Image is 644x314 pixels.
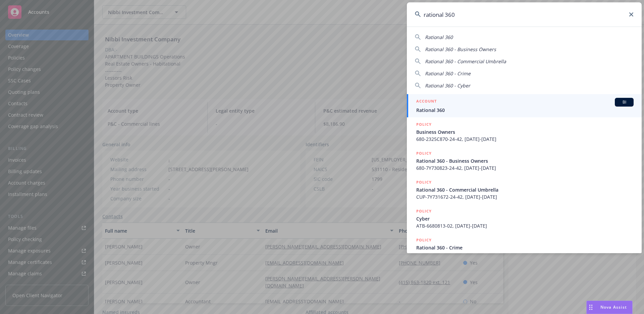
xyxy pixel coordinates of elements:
[416,128,634,135] span: Business Owners
[407,204,642,233] a: POLICYCyberATB-6680813-02, [DATE]-[DATE]
[416,222,634,229] span: ATB-6680813-02, [DATE]-[DATE]
[425,46,496,52] span: Rational 360 - Business Owners
[425,34,453,40] span: Rational 360
[416,179,432,186] h5: POLICY
[425,70,471,77] span: Rational 360 - Crime
[416,193,634,200] span: CUP-7Y731672-24-42, [DATE]-[DATE]
[425,58,506,65] span: Rational 360 - Commercial Umbrella
[416,107,634,114] span: Rational 360
[416,164,634,171] span: 680-7Y730823-24-42, [DATE]-[DATE]
[407,117,642,146] a: POLICYBusiness Owners680-2325C870-24-42, [DATE]-[DATE]
[416,208,432,214] h5: POLICY
[407,94,642,117] a: ACCOUNTBIRational 360
[416,150,432,157] h5: POLICY
[586,301,633,314] button: Nova Assist
[600,304,627,310] span: Nova Assist
[407,2,642,27] input: Search...
[416,135,634,143] span: 680-2325C870-24-42, [DATE]-[DATE]
[416,121,432,128] h5: POLICY
[587,301,595,314] div: Drag to move
[425,82,470,89] span: Rational 360 - Cyber
[416,244,634,251] span: Rational 360 - Crime
[416,215,634,222] span: Cyber
[416,237,432,243] h5: POLICY
[416,186,634,193] span: Rational 360 - Commercial Umbrella
[416,98,437,106] h5: ACCOUNT
[407,175,642,204] a: POLICYRational 360 - Commercial UmbrellaCUP-7Y731672-24-42, [DATE]-[DATE]
[416,157,634,164] span: Rational 360 - Business Owners
[618,99,631,105] span: BI
[407,233,642,262] a: POLICYRational 360 - Crime107801051, [DATE]-[DATE]
[416,251,634,258] span: 107801051, [DATE]-[DATE]
[407,146,642,175] a: POLICYRational 360 - Business Owners680-7Y730823-24-42, [DATE]-[DATE]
